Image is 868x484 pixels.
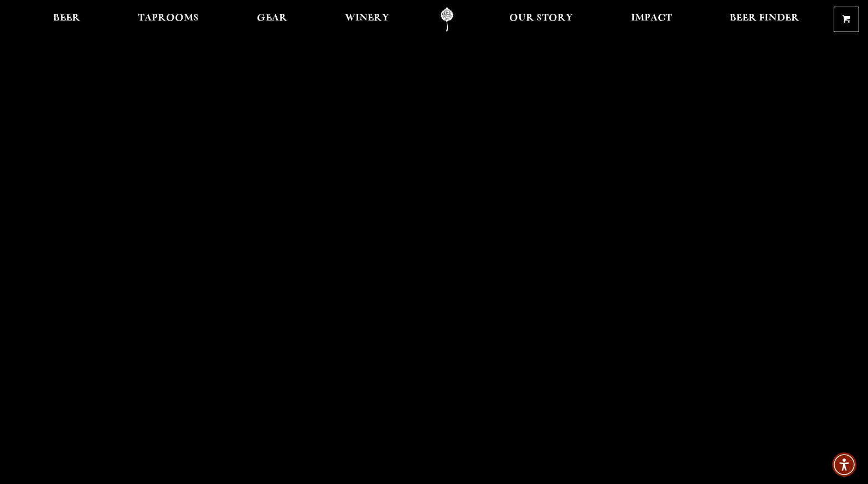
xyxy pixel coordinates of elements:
a: Beer Finder [722,7,807,32]
span: Beer [53,14,80,23]
a: Gear [250,7,294,32]
a: Beer [46,7,87,32]
span: Winery [345,14,389,23]
div: Accessibility Menu [832,452,856,477]
a: Our Story [502,7,580,32]
span: Gear [257,14,287,23]
span: Beer Finder [730,14,799,23]
a: Taprooms [131,7,206,32]
a: Odell Home [426,7,468,32]
span: Taprooms [138,14,199,23]
span: Our Story [509,14,573,23]
span: Impact [631,14,672,23]
a: Impact [624,7,679,32]
a: Winery [338,7,396,32]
